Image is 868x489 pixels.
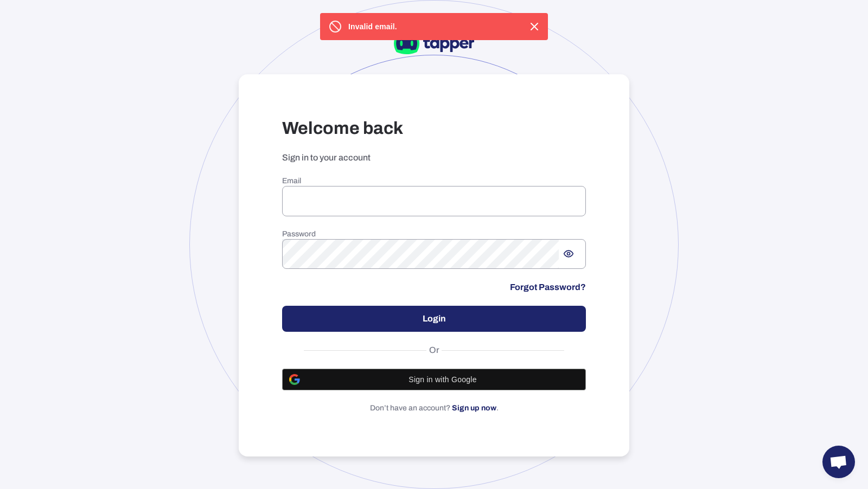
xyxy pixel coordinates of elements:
p: Don’t have an account? . [282,403,586,413]
p: Invalid email. [348,21,397,33]
span: Sign in with Google [307,375,579,384]
a: Forgot Password? [510,282,586,293]
button: Sign in with Google [282,369,586,390]
h3: Welcome back [282,118,586,139]
button: Show password [559,244,578,263]
span: Or [426,345,442,356]
p: Sign in to your account [282,152,586,163]
h6: Password [282,229,586,239]
button: Login [282,306,586,332]
div: Open chat [822,446,855,478]
h6: Email [282,176,586,186]
a: Sign up now [452,404,496,412]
